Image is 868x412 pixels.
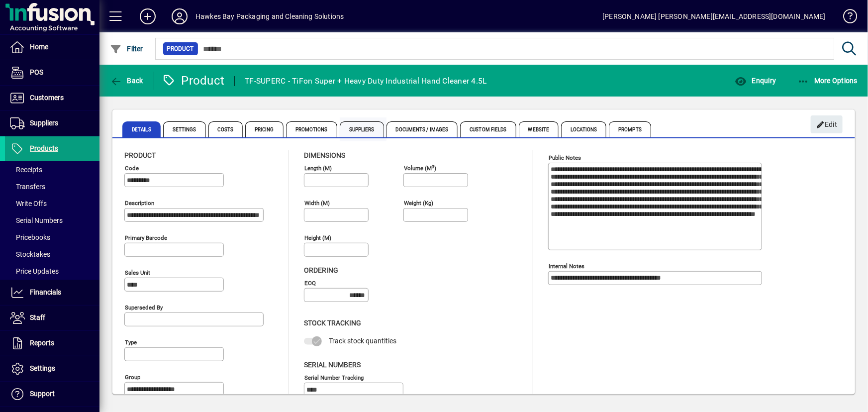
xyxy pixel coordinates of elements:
[30,43,48,51] span: Home
[519,121,559,137] span: Website
[304,266,338,274] span: Ordering
[811,115,843,133] button: Edit
[162,73,225,89] div: Product
[30,390,55,398] span: Support
[304,234,331,241] mat-label: Height (m)
[735,77,776,85] span: Enquiry
[5,356,99,381] a: Settings
[5,280,99,305] a: Financials
[30,144,58,152] span: Products
[245,73,486,89] div: TF-SUPERC - TiFon Super + Heavy Duty Industrial Hand Cleaner 4.5L
[10,200,47,207] span: Write Offs
[30,313,45,321] span: Staff
[5,60,99,85] a: POS
[30,364,55,372] span: Settings
[5,246,99,263] a: Stocktakes
[125,339,137,346] mat-label: Type
[404,165,436,172] mat-label: Volume (m )
[122,121,161,137] span: Details
[5,35,99,60] a: Home
[30,94,64,102] span: Customers
[304,374,364,381] mat-label: Serial Number tracking
[5,229,99,246] a: Pricebooks
[386,121,458,137] span: Documents / Images
[125,269,150,276] mat-label: Sales unit
[432,164,434,169] sup: 3
[167,44,194,54] span: Product
[602,8,826,24] div: [PERSON_NAME] [PERSON_NAME][EMAIL_ADDRESS][DOMAIN_NAME]
[10,216,63,224] span: Serial Numbers
[107,72,146,90] button: Back
[304,200,330,206] mat-label: Width (m)
[304,280,316,287] mat-label: EOQ
[304,151,345,159] span: Dimensions
[5,195,99,212] a: Write Offs
[110,77,143,85] span: Back
[340,121,384,137] span: Suppliers
[286,121,337,137] span: Promotions
[125,200,154,206] mat-label: Description
[549,154,581,161] mat-label: Public Notes
[10,233,50,241] span: Pricebooks
[5,263,99,280] a: Price Updates
[732,72,778,90] button: Enquiry
[164,7,195,25] button: Profile
[5,331,99,356] a: Reports
[10,166,42,174] span: Receipts
[549,263,584,270] mat-label: Internal Notes
[30,68,43,76] span: POS
[208,121,243,137] span: Costs
[836,2,856,34] a: Knowledge Base
[10,267,59,275] span: Price Updates
[125,304,163,311] mat-label: Superseded by
[816,116,838,133] span: Edit
[30,119,58,127] span: Suppliers
[99,72,154,90] app-page-header-button: Back
[245,121,284,137] span: Pricing
[609,121,651,137] span: Prompts
[30,339,54,347] span: Reports
[5,382,99,407] a: Support
[163,121,206,137] span: Settings
[5,161,99,178] a: Receipts
[561,121,606,137] span: Locations
[132,7,164,25] button: Add
[5,86,99,110] a: Customers
[797,77,858,85] span: More Options
[195,8,344,24] div: Hawkes Bay Packaging and Cleaning Solutions
[460,121,516,137] span: Custom Fields
[125,234,167,241] mat-label: Primary barcode
[107,40,146,58] button: Filter
[304,319,361,327] span: Stock Tracking
[110,45,143,53] span: Filter
[404,200,433,206] mat-label: Weight (Kg)
[795,72,861,90] button: More Options
[304,361,361,369] span: Serial Numbers
[10,183,45,191] span: Transfers
[5,306,99,330] a: Staff
[5,111,99,136] a: Suppliers
[5,178,99,195] a: Transfers
[10,250,50,258] span: Stocktakes
[5,212,99,229] a: Serial Numbers
[329,337,396,345] span: Track stock quantities
[125,165,139,172] mat-label: Code
[304,165,332,172] mat-label: Length (m)
[30,288,61,296] span: Financials
[124,151,156,159] span: Product
[125,374,140,381] mat-label: Group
